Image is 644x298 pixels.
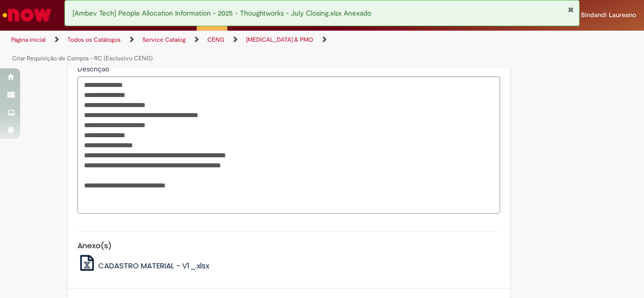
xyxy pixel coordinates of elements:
h5: Anexo(s) [77,242,500,250]
textarea: Descrição [77,76,500,214]
button: Fechar Notificação [568,6,574,14]
span: Descrição [77,64,111,73]
a: Página inicial [11,36,46,44]
a: [MEDICAL_DATA] & PMO [246,36,313,44]
span: CADASTRO MATERIAL - V1_.xlsx [98,260,209,271]
a: Todos os Catálogos [67,36,121,44]
a: CADASTRO MATERIAL - V1_.xlsx [77,260,210,271]
span: [Ambev Tech] People Allocation Information - 2025 - Thoughtworks - July Closing.xlsx Anexado [72,9,371,18]
img: ServiceNow [1,5,53,25]
a: Criar Requisição de Compra - RC (Exclusivo CENG) [12,54,153,62]
span: Saniele Bindandi Laureano [558,11,636,19]
a: CENG [207,36,224,44]
ul: Trilhas de página [8,31,422,68]
a: Service Catalog [142,36,186,44]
